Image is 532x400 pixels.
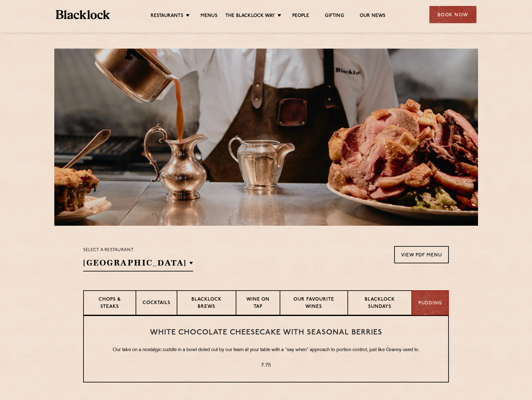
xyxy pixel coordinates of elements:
p: Our take on a nostalgic cuddle in a bowl doled out by our team at your table with a “say when” ap... [96,346,436,354]
p: Wine on Tap [243,296,273,311]
a: The Blacklock Way [225,13,275,20]
a: Menus [201,13,218,20]
p: 7.75 [96,361,436,370]
h2: [GEOGRAPHIC_DATA] [83,257,193,271]
a: Gifting [325,13,344,20]
a: View PDF Menu [394,246,449,263]
a: People [292,13,309,20]
a: Our News [360,13,386,20]
h3: White Chocolate Cheesecake with Seasonal Berries [96,329,436,337]
p: Select a restaurant [83,246,193,254]
p: Blacklock Sundays [354,296,405,311]
p: Pudding [418,300,442,307]
p: Blacklock Brews [184,296,229,311]
a: Restaurants [151,13,183,20]
p: Chops & Steaks [90,296,129,311]
p: Cocktails [142,300,170,308]
div: Book Now [429,6,476,23]
p: Our favourite wines [287,296,341,311]
img: BL_Textured_Logo-footer-cropped.svg [56,10,110,19]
